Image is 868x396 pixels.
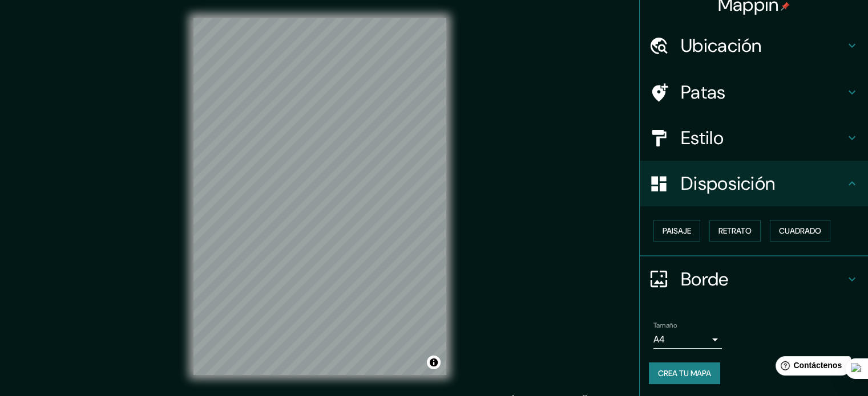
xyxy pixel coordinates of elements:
button: Retrato [709,220,761,242]
button: Cuadrado [770,220,830,242]
font: Borde [681,267,729,291]
div: Borde [640,256,868,302]
font: Patas [681,80,726,104]
canvas: Mapa [193,18,446,375]
div: Patas [640,70,868,115]
iframe: Lanzador de widgets de ayuda [766,352,855,383]
div: Estilo [640,115,868,161]
div: Ubicación [640,23,868,68]
font: Estilo [681,126,724,150]
button: Activar o desactivar atribución [427,356,441,369]
font: Crea tu mapa [658,368,711,378]
font: Cuadrado [779,226,821,236]
font: Ubicación [681,34,762,58]
font: Retrato [718,226,752,236]
img: pin-icon.png [781,2,790,11]
font: A4 [653,333,665,345]
div: Disposición [640,161,868,206]
font: Paisaje [663,226,691,236]
font: Tamaño [653,321,677,330]
button: Paisaje [653,220,700,242]
font: Disposición [681,172,775,195]
div: A4 [653,330,722,349]
button: Crea tu mapa [649,362,720,384]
